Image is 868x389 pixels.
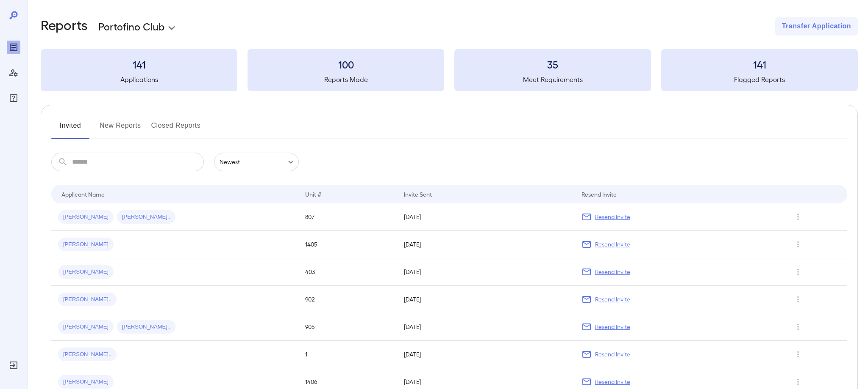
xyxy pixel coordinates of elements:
td: 1405 [298,231,397,258]
h5: Reports Made [248,74,444,85]
button: Row Actions [791,265,805,279]
td: 905 [298,313,397,341]
h5: Applications [41,74,237,85]
button: Row Actions [791,348,805,361]
button: Closed Reports [151,119,201,139]
td: 902 [298,286,397,313]
p: Resend Invite [595,240,630,249]
span: [PERSON_NAME] [58,241,114,249]
h3: 141 [661,58,858,71]
span: [PERSON_NAME] [58,378,114,386]
h3: 100 [248,58,444,71]
span: [PERSON_NAME] [58,268,114,276]
td: [DATE] [397,286,575,313]
span: [PERSON_NAME] [58,213,114,221]
p: Resend Invite [595,378,630,386]
p: Resend Invite [595,295,630,304]
td: [DATE] [397,203,575,231]
p: Portofino Club [98,19,164,33]
h5: Meet Requirements [454,74,651,85]
td: 403 [298,258,397,286]
td: 807 [298,203,397,231]
p: Resend Invite [595,350,630,359]
h3: 35 [454,58,651,71]
p: Resend Invite [595,268,630,276]
div: Invite Sent [404,189,432,199]
p: Resend Invite [595,213,630,221]
p: Resend Invite [595,323,630,331]
button: Row Actions [791,375,805,389]
span: [PERSON_NAME].. [58,351,117,359]
div: Log Out [7,359,20,372]
div: Reports [7,41,20,54]
button: Transfer Application [775,17,858,36]
td: [DATE] [397,313,575,341]
summary: 141Applications100Reports Made35Meet Requirements141Flagged Reports [41,49,858,91]
h3: 141 [41,58,237,71]
button: Row Actions [791,210,805,224]
td: 1 [298,341,397,368]
h2: Reports [41,17,88,36]
div: Newest [214,153,299,171]
td: [DATE] [397,258,575,286]
h5: Flagged Reports [661,74,858,85]
div: Unit # [305,189,321,199]
span: [PERSON_NAME].. [117,323,175,331]
button: New Reports [100,119,141,139]
span: [PERSON_NAME] [58,323,114,331]
div: Resend Invite [581,189,617,199]
div: FAQ [7,91,20,105]
td: [DATE] [397,341,575,368]
button: Row Actions [791,238,805,251]
div: Manage Users [7,66,20,79]
span: [PERSON_NAME].. [58,296,117,304]
span: [PERSON_NAME].. [117,213,175,221]
button: Row Actions [791,293,805,306]
button: Row Actions [791,320,805,334]
div: Applicant Name [61,189,105,199]
button: Invited [51,119,89,139]
td: [DATE] [397,231,575,258]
